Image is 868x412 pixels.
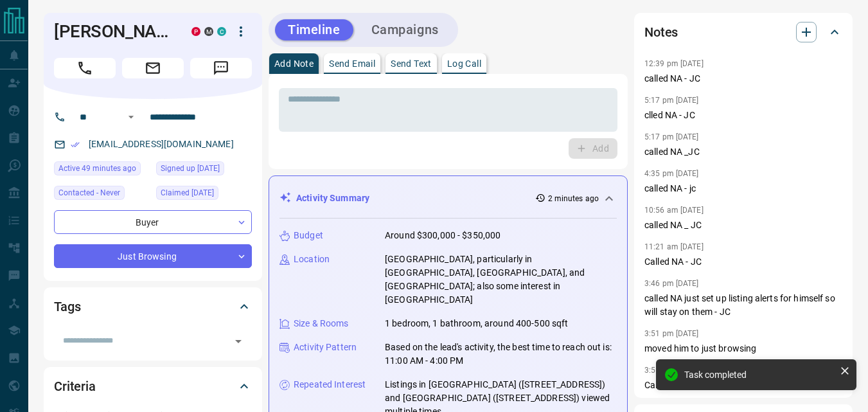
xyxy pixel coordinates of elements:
[644,145,842,159] p: called NA _JC
[274,59,314,68] p: Add Note
[191,27,200,36] div: property.ca
[156,186,252,204] div: Wed Dec 04 2024
[644,206,704,215] p: 10:56 am [DATE]
[447,59,481,68] p: Log Call
[391,59,432,68] p: Send Text
[644,169,699,178] p: 4:35 pm [DATE]
[684,370,835,380] div: Task completed
[644,279,699,288] p: 3:46 pm [DATE]
[204,27,213,36] div: mrloft.ca
[548,193,599,204] p: 2 minutes ago
[161,162,220,175] span: Signed up [DATE]
[644,329,699,338] p: 3:51 pm [DATE]
[54,296,80,317] h2: Tags
[385,253,617,307] p: [GEOGRAPHIC_DATA], particularly in [GEOGRAPHIC_DATA], [GEOGRAPHIC_DATA], and [GEOGRAPHIC_DATA]; a...
[54,161,150,179] div: Wed Aug 13 2025
[294,229,323,242] p: Budget
[54,371,252,402] div: Criteria
[54,21,172,42] h1: [PERSON_NAME]
[644,219,842,232] p: called NA _ JC
[644,342,842,355] p: moved him to just browsing
[54,210,252,234] div: Buyer
[294,253,330,266] p: Location
[54,244,252,268] div: Just Browsing
[644,366,699,375] p: 3:51 pm [DATE]
[54,376,96,397] h2: Criteria
[275,19,353,40] button: Timeline
[644,242,704,251] p: 11:21 am [DATE]
[644,22,678,42] h2: Notes
[156,161,252,179] div: Fri Feb 16 2018
[58,186,120,199] span: Contacted - Never
[385,229,500,242] p: Around $300,000 - $350,000
[161,186,214,199] span: Claimed [DATE]
[296,192,369,205] p: Activity Summary
[54,291,252,322] div: Tags
[644,96,699,105] p: 5:17 pm [DATE]
[54,58,116,78] span: Call
[385,341,617,368] p: Based on the lead's activity, the best time to reach out is: 11:00 AM - 4:00 PM
[644,132,699,141] p: 5:17 pm [DATE]
[229,332,247,350] button: Open
[71,140,80,149] svg: Email Verified
[190,58,252,78] span: Message
[89,139,234,149] a: [EMAIL_ADDRESS][DOMAIN_NAME]
[644,59,704,68] p: 12:39 pm [DATE]
[644,72,842,85] p: called NA - JC
[122,58,184,78] span: Email
[644,379,842,392] p: Called NA - JC
[294,341,357,354] p: Activity Pattern
[329,59,375,68] p: Send Email
[279,186,617,210] div: Activity Summary2 minutes ago
[644,182,842,195] p: called NA - jc
[644,255,842,269] p: Called NA - JC
[359,19,452,40] button: Campaigns
[217,27,226,36] div: condos.ca
[58,162,136,175] span: Active 49 minutes ago
[644,292,842,319] p: called NA just set up listing alerts for himself so will stay on them - JC
[294,317,349,330] p: Size & Rooms
[644,109,842,122] p: clled NA - JC
[123,109,139,125] button: Open
[294,378,366,391] p: Repeated Interest
[644,17,842,48] div: Notes
[385,317,569,330] p: 1 bedroom, 1 bathroom, around 400-500 sqft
